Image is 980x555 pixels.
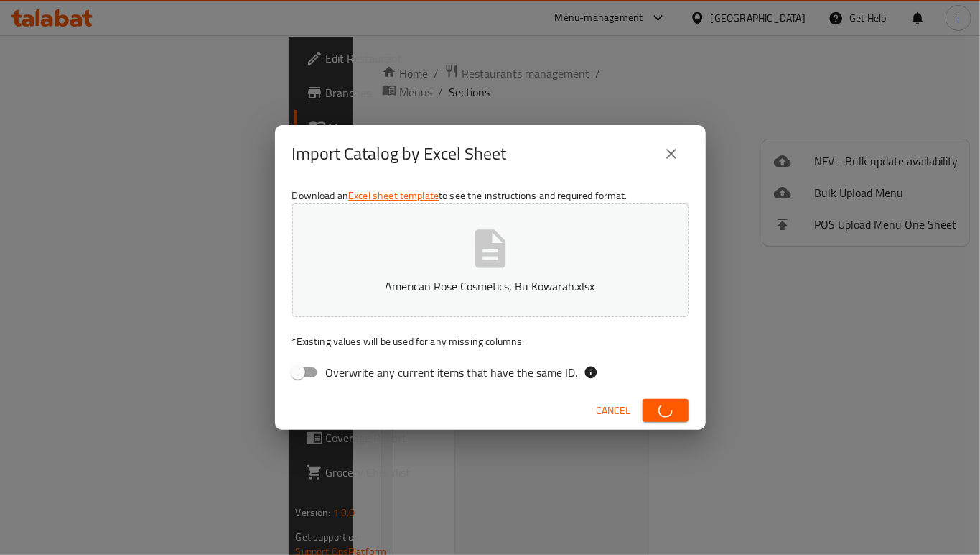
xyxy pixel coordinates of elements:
a: Excel sheet template [348,186,439,205]
span: Cancel [597,402,631,420]
button: American Rose Cosmetics, Bu Kowarah.xlsx [292,203,689,317]
h2: Import Catalog by Excel Sheet [292,142,507,165]
svg: If the overwrite option isn't selected, then the items that match an existing ID will be ignored ... [584,365,598,380]
p: Existing values will be used for any missing columns. [292,334,689,349]
button: Cancel [591,398,637,424]
span: Overwrite any current items that have the same ID. [326,364,578,381]
p: American Rose Cosmetics, Bu Kowarah.xlsx [314,277,666,295]
button: close [654,137,689,171]
div: Download an to see the instructions and required format. [275,183,706,391]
